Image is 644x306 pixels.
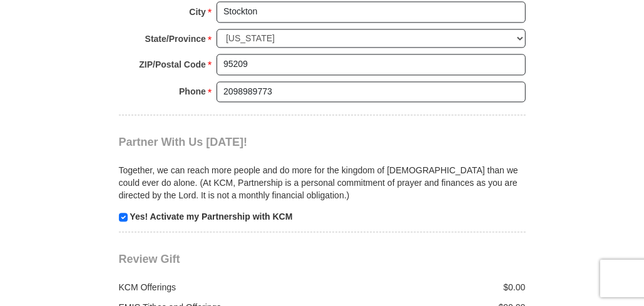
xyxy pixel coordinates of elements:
[119,164,526,201] p: Together, we can reach more people and do more for the kingdom of [DEMOGRAPHIC_DATA] than we coul...
[145,30,206,48] strong: State/Province
[179,83,206,100] strong: Phone
[119,253,180,265] span: Review Gift
[119,136,248,148] span: Partner With Us [DATE]!
[130,212,292,222] strong: Yes! Activate my Partnership with KCM
[322,281,533,293] div: $0.00
[189,3,205,21] strong: City
[139,56,206,73] strong: ZIP/Postal Code
[112,281,322,293] div: KCM Offerings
